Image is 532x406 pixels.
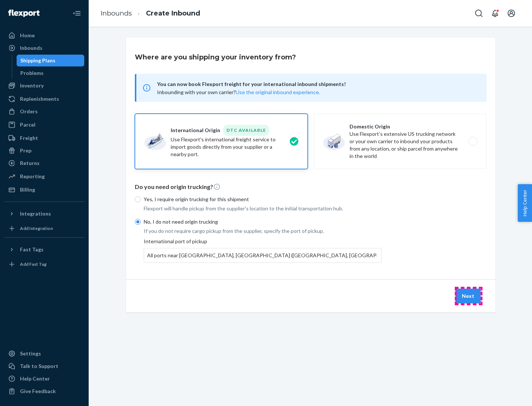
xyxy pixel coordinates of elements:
[20,362,58,370] div: Talk to Support
[20,108,38,115] div: Orders
[20,44,42,52] div: Inbounds
[4,223,84,234] a: Add Integration
[17,67,85,79] a: Problems
[135,183,487,191] p: Do you need origin trucking?
[157,80,478,89] span: You can now book Flexport freight for your international inbound shipments!
[4,360,84,372] a: Talk to Support
[456,289,481,303] button: Next
[4,42,84,54] a: Inbounds
[4,348,84,359] a: Settings
[4,385,84,397] button: Give Feedback
[20,57,55,64] div: Shipping Plans
[144,238,382,263] div: International port of pickup
[95,3,206,24] ol: breadcrumbs
[20,121,35,128] div: Parcel
[20,147,31,154] div: Prep
[4,184,84,196] a: Billing
[4,132,84,144] a: Freight
[20,388,56,395] div: Give Feedback
[4,208,84,220] button: Integrations
[20,159,40,167] div: Returns
[4,93,84,105] a: Replenishments
[4,145,84,156] a: Prep
[144,218,382,226] p: No, I do not need origin trucking
[20,261,47,267] div: Add Fast Tag
[20,95,59,103] div: Replenishments
[20,210,51,217] div: Integrations
[518,184,532,222] button: Help Center
[488,6,502,21] button: Open notifications
[100,9,132,17] a: Inbounds
[20,173,45,180] div: Reporting
[17,55,85,66] a: Shipping Plans
[135,196,141,202] input: Yes, I require origin trucking for this shipment
[20,82,44,89] div: Inventory
[236,89,320,96] button: Use the original inbound experience.
[4,171,84,182] a: Reporting
[20,246,44,253] div: Fast Tags
[4,373,84,385] a: Help Center
[504,6,519,21] button: Open account menu
[157,89,320,95] span: Inbounding with your own carrier?
[4,106,84,117] a: Orders
[20,69,44,77] div: Problems
[20,134,38,142] div: Freight
[471,6,486,21] button: Open Search Box
[20,32,35,39] div: Home
[4,119,84,131] a: Parcel
[20,225,53,231] div: Add Integration
[4,258,84,270] a: Add Fast Tag
[144,227,382,235] p: If you do not require cargo pickup from the supplier, specify the port of pickup.
[69,6,84,21] button: Close Navigation
[4,30,84,41] a: Home
[135,219,141,225] input: No, I do not need origin trucking
[144,205,382,212] p: Flexport will handle pickup from the supplier's location to the initial transportation hub.
[135,52,296,62] h3: Where are you shipping your inventory from?
[144,196,382,203] p: Yes, I require origin trucking for this shipment
[146,9,200,17] a: Create Inbound
[4,80,84,92] a: Inventory
[4,244,84,255] button: Fast Tags
[20,375,50,382] div: Help Center
[20,350,41,357] div: Settings
[8,10,40,17] img: Flexport logo
[4,157,84,169] a: Returns
[20,186,35,193] div: Billing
